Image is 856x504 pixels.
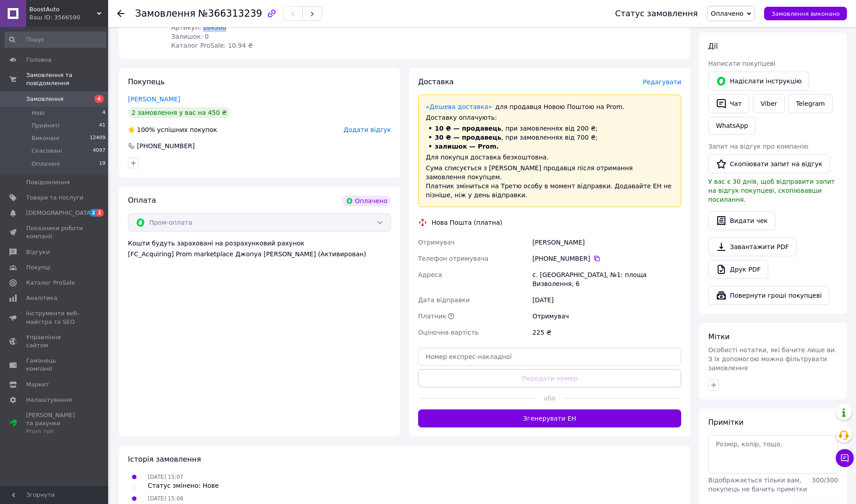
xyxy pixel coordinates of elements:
[99,160,105,168] span: 19
[537,394,563,403] span: або
[148,474,183,480] span: [DATE] 15:07
[128,196,156,204] span: Оплата
[426,133,674,142] li: , при замовленнях від 700 ₴;
[531,234,683,250] div: [PERSON_NAME]
[26,294,57,302] span: Аналітика
[708,418,743,427] span: Примітки
[708,286,829,305] button: Повернути гроші покупцеві
[171,24,226,31] span: Артикул: bs4500
[26,56,51,64] span: Головна
[531,324,683,341] div: 225 ₴
[764,7,847,20] button: Замовлення виконано
[533,254,681,263] div: [PHONE_NUMBER]
[788,94,833,113] a: Telegram
[93,147,105,155] span: 4097
[418,313,446,320] span: Платник
[32,160,60,168] span: Оплачені
[171,33,209,40] span: Залишок: 0
[128,239,391,259] div: Кошти будуть зараховані на розрахунковий рахунок
[128,107,230,118] div: 2 замовлення у вас на 450 ₴
[708,477,807,493] span: Відображається тільки вам, покупець не бачить примітки
[708,42,718,50] span: Дії
[95,95,104,103] span: 4
[26,396,72,404] span: Налаштування
[426,163,674,200] div: Сума списується з [PERSON_NAME] продавця після отримання замовлення покупцем. Платник зміниться н...
[26,279,75,287] span: Каталог ProSale
[128,455,201,463] span: Історія замовлення
[26,194,83,202] span: Товари та послуги
[26,71,108,87] span: Замовлення та повідомлення
[426,102,674,111] div: для продавця Новою Поштою на Prom.
[812,477,838,484] span: 300 / 300
[26,357,83,373] span: Гаманець компанії
[708,143,808,150] span: Запит на відгук про компанію
[708,178,835,203] span: У вас є 30 днів, щоб відправити запит на відгук покупцеві, скопіювавши посилання.
[836,449,854,467] button: Чат з покупцем
[435,125,501,132] span: 10 ₴ — продавець
[26,333,83,350] span: Управління сайтом
[531,292,683,308] div: [DATE]
[32,122,59,130] span: Прийняті
[708,94,749,113] button: Чат
[708,60,775,67] span: Написати покупцеві
[426,124,674,133] li: , при замовленнях від 200 ₴;
[708,154,830,173] button: Скопіювати запит на відгук
[643,78,681,86] span: Редагувати
[148,495,183,502] span: [DATE] 15:08
[128,250,391,259] div: [FC_Acquiring] Prom marketplace Джопуа [PERSON_NAME] (Активирован)
[342,195,391,206] div: Оплачено
[426,113,674,122] div: Доставку оплачують:
[26,309,83,326] span: Інструменти веб-майстра та SEO
[136,141,196,150] div: [PHONE_NUMBER]
[531,308,683,324] div: Отримувач
[99,122,105,130] span: 41
[708,72,809,91] button: Надіслати інструкцію
[711,10,743,17] span: Оплачено
[90,209,97,217] span: 2
[418,271,442,278] span: Адреса
[418,255,488,262] span: Телефон отримувача
[26,381,49,389] span: Маркет
[148,481,219,490] div: Статус змінено: Нове
[435,143,499,150] span: залишок — Prom.
[435,134,501,141] span: 30 ₴ — продавець
[418,77,454,86] span: Доставка
[29,5,97,14] span: BoostAuto
[26,95,64,103] span: Замовлення
[418,296,470,304] span: Дата відправки
[135,8,196,19] span: Замовлення
[708,346,837,372] span: Особисті нотатки, які бачите лише ви. З їх допомогою можна фільтрувати замовлення
[615,9,698,18] div: Статус замовлення
[32,134,59,142] span: Виконані
[137,126,155,133] span: 100%
[771,10,840,17] span: Замовлення виконано
[90,134,105,142] span: 12409
[5,32,106,48] input: Пошук
[26,427,83,436] div: Prom топ
[708,237,797,256] a: Завантажити PDF
[29,14,108,22] div: Ваш ID: 3566590
[102,109,105,117] span: 4
[708,211,775,230] button: Видати чек
[344,126,391,133] span: Додати відгук
[418,329,478,336] span: Оціночна вартість
[26,178,70,186] span: Повідомлення
[26,248,50,256] span: Відгуки
[753,94,784,113] a: Viber
[429,218,505,227] div: Нова Пошта (платна)
[96,209,104,217] span: 1
[26,263,50,272] span: Покупці
[708,117,756,135] a: WhatsApp
[426,103,492,110] a: «Дешева доставка»
[128,95,180,103] a: [PERSON_NAME]
[708,332,730,341] span: Мітки
[26,411,83,436] span: [PERSON_NAME] та рахунки
[198,8,262,19] span: №366313239
[171,42,253,49] span: Каталог ProSale: 10.94 ₴
[418,409,681,427] button: Згенерувати ЕН
[708,260,768,279] a: Друк PDF
[128,77,165,86] span: Покупець
[26,224,83,241] span: Показники роботи компанії
[26,209,93,217] span: [DEMOGRAPHIC_DATA]
[128,125,217,134] div: успішних покупок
